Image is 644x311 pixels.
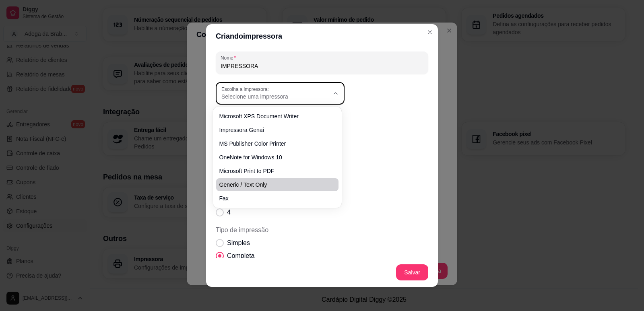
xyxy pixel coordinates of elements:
[219,153,327,161] span: OneNote for Windows 10
[221,93,329,101] span: Selecione uma impressora
[216,225,428,261] div: Tipo de impressão
[216,156,428,217] div: Número de cópias
[423,26,436,39] button: Close
[206,24,438,48] header: Criando impressora
[227,238,250,248] span: Simples
[219,194,327,202] span: Fax
[221,62,423,70] input: Nome
[219,140,327,148] span: MS Publisher Color Printer
[219,181,327,189] span: Generic / Text Only
[219,167,327,175] span: Microsoft Print to PDF
[219,126,327,134] span: Impressora Genai
[227,208,231,217] span: 4
[219,112,327,120] span: Microsoft XPS Document Writer
[396,264,428,280] button: Salvar
[216,225,428,235] span: Tipo de impressão
[227,251,254,261] span: Completa
[221,54,239,61] label: Nome
[221,86,272,93] label: Escolha a impressora:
